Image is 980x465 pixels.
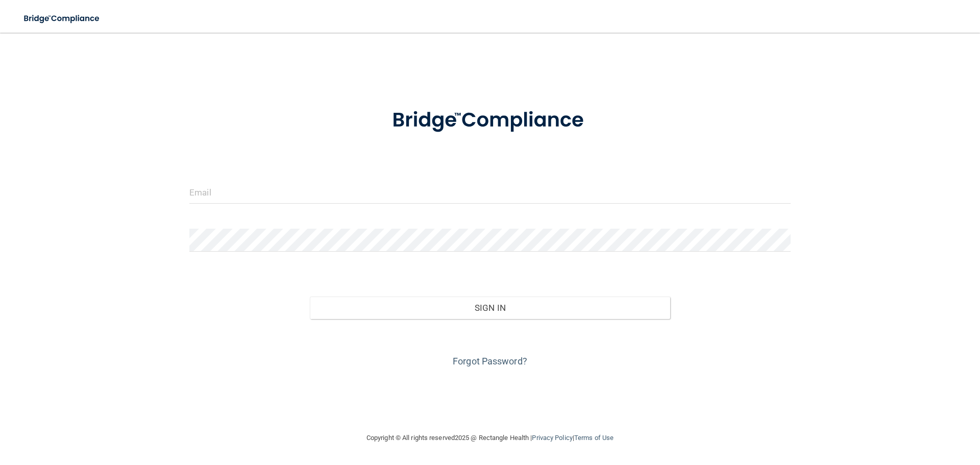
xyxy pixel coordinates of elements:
[371,94,609,147] img: bridge_compliance_login_screen.278c3ca4.svg
[574,434,614,442] a: Terms of Use
[189,181,791,204] input: Email
[304,422,676,454] div: Copyright © All rights reserved 2025 @ Rectangle Health | |
[453,356,527,366] a: Forgot Password?
[15,8,109,29] img: bridge_compliance_login_screen.278c3ca4.svg
[310,297,671,319] button: Sign In
[532,434,572,442] a: Privacy Policy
